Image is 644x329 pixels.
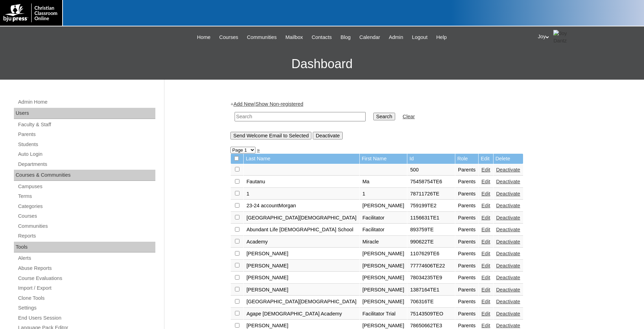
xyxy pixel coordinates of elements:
[481,227,490,232] a: Edit
[455,284,479,296] td: Parents
[17,274,155,283] a: Course Evaluations
[17,160,155,169] a: Departments
[481,251,490,256] a: Edit
[455,236,479,248] td: Parents
[481,263,490,268] a: Edit
[496,227,520,232] a: Deactivate
[235,112,366,121] input: Search
[455,308,479,320] td: Parents
[244,200,359,212] td: 23-24 accountMorgan
[360,308,407,320] td: Facilitator Trial
[407,236,455,248] td: 990622TE
[496,191,520,196] a: Deactivate
[285,33,303,41] span: Mailbox
[496,323,520,328] a: Deactivate
[433,33,450,41] a: Help
[360,296,407,308] td: [PERSON_NAME]
[244,248,359,260] td: [PERSON_NAME]
[244,296,359,308] td: [GEOGRAPHIC_DATA][DEMOGRAPHIC_DATA]
[312,33,332,41] span: Contacts
[407,164,455,176] td: 500
[436,33,447,41] span: Help
[17,150,155,159] a: Auto Login
[407,224,455,236] td: 893759TE
[255,101,303,107] a: Show Non-registered
[481,299,490,304] a: Edit
[17,202,155,211] a: Categories
[17,192,155,201] a: Terms
[481,239,490,244] a: Edit
[3,48,641,80] h3: Dashboard
[247,33,277,41] span: Communities
[244,224,359,236] td: Abundant Life [DEMOGRAPHIC_DATA] School
[407,296,455,308] td: 706316TE
[496,263,520,268] a: Deactivate
[455,200,479,212] td: Parents
[494,154,523,164] td: Delete
[403,114,415,119] a: Clear
[481,311,490,316] a: Edit
[360,154,407,164] td: First Name
[3,3,59,22] img: logo-white.png
[455,272,479,284] td: Parents
[389,33,403,41] span: Admin
[360,224,407,236] td: Facilitator
[17,222,155,231] a: Communities
[455,224,479,236] td: Parents
[407,176,455,188] td: 75458754TE6
[481,323,490,328] a: Edit
[17,264,155,273] a: Abuse Reports
[359,33,380,41] span: Calendar
[244,176,359,188] td: Fautanu
[17,120,155,129] a: Faculty & Staff
[481,167,490,172] a: Edit
[481,191,490,196] a: Edit
[360,176,407,188] td: Ma
[308,33,335,41] a: Contacts
[17,98,155,106] a: Admin Home
[14,170,155,181] div: Courses & Communities
[257,147,260,153] a: »
[244,284,359,296] td: [PERSON_NAME]
[496,239,520,244] a: Deactivate
[244,33,280,41] a: Communities
[197,33,211,41] span: Home
[455,248,479,260] td: Parents
[360,272,407,284] td: [PERSON_NAME]
[17,182,155,191] a: Campuses
[455,260,479,272] td: Parents
[337,33,354,41] a: Blog
[407,188,455,200] td: 78711726TE
[496,167,520,172] a: Deactivate
[14,108,155,119] div: Users
[17,284,155,292] a: Import / Export
[408,33,431,41] a: Logout
[14,242,155,253] div: Tools
[481,275,490,280] a: Edit
[481,287,490,292] a: Edit
[360,284,407,296] td: [PERSON_NAME]
[244,272,359,284] td: [PERSON_NAME]
[244,308,359,320] td: Agape [DEMOGRAPHIC_DATA] Academy
[496,251,520,256] a: Deactivate
[496,215,520,220] a: Deactivate
[407,212,455,224] td: 1156631TE1
[341,33,351,41] span: Blog
[455,164,479,176] td: Parents
[455,296,479,308] td: Parents
[385,33,407,41] a: Admin
[496,203,520,208] a: Deactivate
[481,203,490,208] a: Edit
[553,30,571,44] img: Joy Dantz
[479,154,493,164] td: Edit
[407,308,455,320] td: 75143509TEO
[412,33,427,41] span: Logout
[244,236,359,248] td: Academy
[244,188,359,200] td: 1
[496,179,520,184] a: Deactivate
[17,294,155,303] a: Clone Tools
[538,30,637,44] div: Joy
[360,212,407,224] td: Facilitator
[407,272,455,284] td: 78034235TE9
[496,287,520,292] a: Deactivate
